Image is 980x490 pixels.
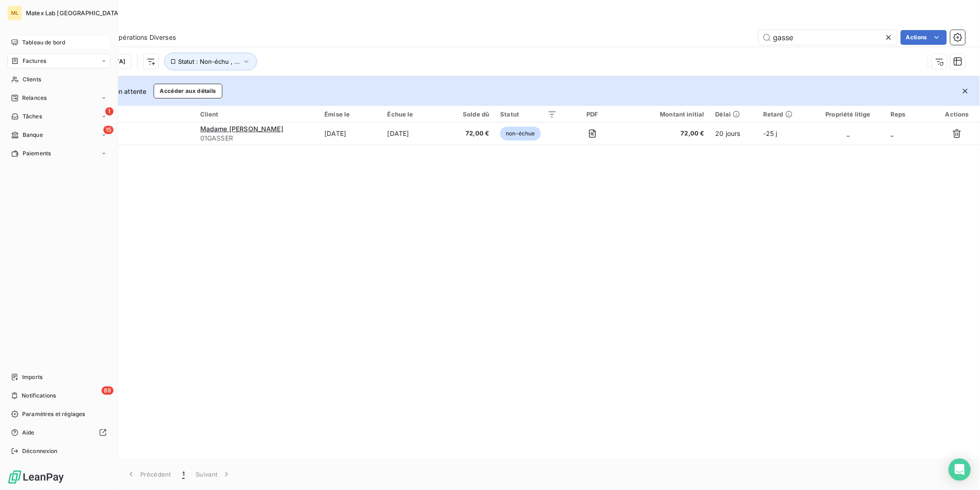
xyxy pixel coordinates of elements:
[190,465,237,484] button: Suivant
[154,84,222,98] button: Accéder aux détails
[890,110,928,118] div: Reps
[105,107,114,116] span: 1
[940,110,974,118] div: Actions
[23,57,46,65] span: Factures
[451,110,489,118] div: Solde dû
[319,122,382,145] td: [DATE]
[22,392,56,400] span: Notifications
[627,110,705,118] div: Montant initial
[901,30,947,45] button: Actions
[200,134,313,143] span: 01GASSER
[102,386,114,395] span: 89
[382,122,446,145] td: [DATE]
[26,9,120,17] span: Matex Lab [GEOGRAPHIC_DATA]
[182,470,185,479] span: 1
[324,110,376,118] div: Émise le
[121,465,177,484] button: Précédent
[716,110,752,118] div: Délai
[178,58,240,65] span: Statut : Non-échu , ...
[388,110,440,118] div: Échue le
[200,110,313,118] div: Client
[22,447,58,455] span: Déconnexion
[23,131,43,139] span: Banque
[103,126,114,134] span: 15
[451,129,489,138] span: 72,00 €
[7,470,65,484] img: Logo LeanPay
[22,373,42,381] span: Imports
[710,122,758,145] td: 20 jours
[568,110,616,118] div: PDF
[627,129,705,138] span: 72,00 €
[22,38,65,47] span: Tableau de bord
[500,110,557,118] div: Statut
[164,53,257,70] button: Statut : Non-échu , ...
[22,429,35,437] span: Aide
[847,129,849,137] span: _
[114,33,176,42] span: Opérations Diverses
[23,112,42,121] span: Tâches
[763,110,806,118] div: Retard
[7,425,110,440] a: Aide
[759,30,897,45] input: Rechercher
[22,94,47,102] span: Relances
[500,127,540,141] span: non-échue
[890,129,893,137] span: _
[177,465,190,484] button: 1
[23,149,51,158] span: Paiements
[949,459,971,481] div: Open Intercom Messenger
[7,6,22,20] div: ML
[22,410,85,418] span: Paramètres et réglages
[763,129,777,137] span: -25 j
[817,110,879,118] div: Propriété litige
[200,125,283,133] span: Madame [PERSON_NAME]
[23,75,41,84] span: Clients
